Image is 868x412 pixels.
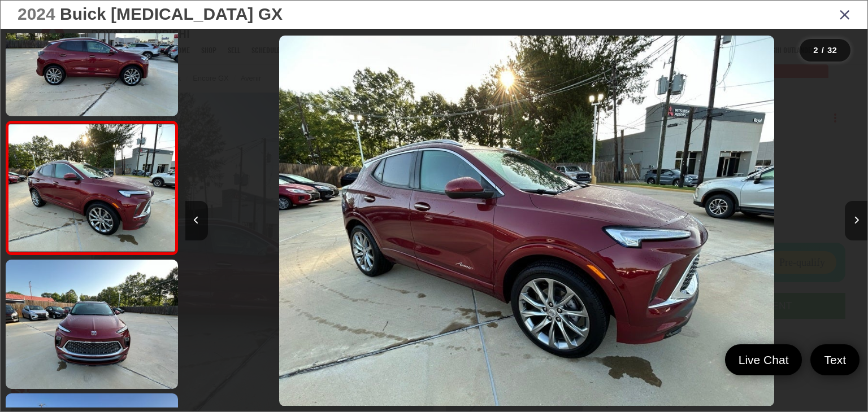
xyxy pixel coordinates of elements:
img: 2024 Buick Encore GX Avenir [4,258,180,390]
span: / [821,46,825,54]
button: Previous image [185,201,208,240]
span: 32 [827,45,837,55]
span: 2 [813,45,818,55]
span: 2024 [18,5,55,23]
span: Text [818,352,852,367]
span: Live Chat [733,352,795,367]
div: 2024 Buick Encore GX Avenir 1 [185,36,867,406]
img: 2024 Buick Encore GX Avenir [279,36,774,406]
button: Next image [845,201,867,240]
i: Close gallery [839,7,850,21]
a: Text [810,344,860,375]
img: 2024 Buick Encore GX Avenir [7,124,177,252]
span: Buick [MEDICAL_DATA] GX [60,5,283,23]
a: Live Chat [725,344,802,375]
